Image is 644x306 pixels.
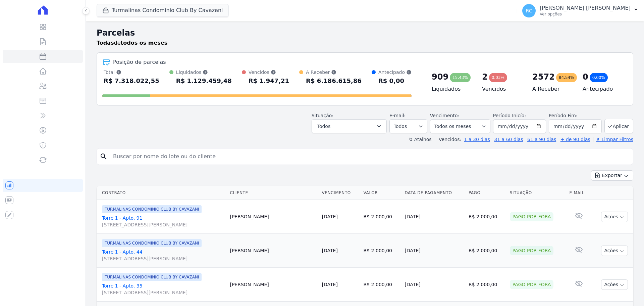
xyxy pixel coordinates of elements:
[464,137,490,142] a: 1 a 30 dias
[540,5,631,11] p: [PERSON_NAME] [PERSON_NAME]
[482,72,488,82] div: 2
[97,186,227,200] th: Contrato
[430,113,459,118] label: Vencimento:
[249,69,289,76] div: Vencidos
[517,1,644,20] button: RC [PERSON_NAME] [PERSON_NAME] Ver opções
[567,186,591,200] th: E-mail
[121,40,168,46] strong: todos os meses
[322,248,338,253] a: [DATE]
[601,279,628,290] button: Ações
[102,255,224,262] span: [STREET_ADDRESS][PERSON_NAME]
[510,280,554,289] div: Pago por fora
[540,11,631,17] p: Ver opções
[227,268,319,302] td: [PERSON_NAME]
[102,215,224,228] a: Torre 1 - Apto. 91[STREET_ADDRESS][PERSON_NAME]
[97,39,167,47] p: de
[510,212,554,221] div: Pago por fora
[104,76,159,86] div: R$ 7.318.022,55
[402,186,466,200] th: Data de Pagamento
[432,72,448,82] div: 909
[532,72,555,82] div: 2572
[249,76,289,86] div: R$ 1.947,21
[466,268,507,302] td: R$ 2.000,00
[601,246,628,256] button: Ações
[389,113,406,118] label: E-mail:
[482,85,522,93] h4: Vencidos
[176,76,232,86] div: R$ 1.129.459,48
[109,150,630,163] input: Buscar por nome do lote ou do cliente
[593,137,633,142] a: ✗ Limpar Filtros
[601,212,628,222] button: Ações
[532,85,572,93] h4: A Receber
[317,122,330,130] span: Todos
[583,85,622,93] h4: Antecipado
[604,119,633,133] button: Aplicar
[227,186,319,200] th: Cliente
[322,282,338,287] a: [DATE]
[102,205,202,213] span: TURMALINAS CONDOMINIO CLUB BY CAVAZANI
[378,76,412,86] div: R$ 0,00
[493,113,526,118] label: Período Inicío:
[526,8,532,13] span: RC
[312,113,333,118] label: Situação:
[466,234,507,268] td: R$ 2.000,00
[450,73,471,82] div: 15,43%
[556,73,577,82] div: 84,54%
[102,273,202,281] span: TURMALINAS CONDOMINIO CLUB BY CAVAZANI
[494,137,523,142] a: 31 a 60 dias
[466,186,507,200] th: Pago
[409,137,431,142] label: ↯ Atalhos
[176,69,232,76] div: Liquidados
[432,85,471,93] h4: Liquidados
[591,170,633,181] button: Exportar
[583,72,588,82] div: 0
[402,234,466,268] td: [DATE]
[527,137,556,142] a: 61 a 90 dias
[312,119,387,133] button: Todos
[102,249,224,262] a: Torre 1 - Apto. 44[STREET_ADDRESS][PERSON_NAME]
[361,234,402,268] td: R$ 2.000,00
[361,268,402,302] td: R$ 2.000,00
[113,58,166,66] div: Posição de parcelas
[507,186,567,200] th: Situação
[402,200,466,234] td: [DATE]
[102,239,202,247] span: TURMALINAS CONDOMINIO CLUB BY CAVAZANI
[378,69,412,76] div: Antecipado
[436,137,461,142] label: Vencidos:
[590,73,608,82] div: 0,00%
[100,152,108,161] i: search
[560,137,590,142] a: + de 90 dias
[102,282,224,296] a: Torre 1 - Apto. 35[STREET_ADDRESS][PERSON_NAME]
[97,40,114,46] strong: Todas
[466,200,507,234] td: R$ 2.000,00
[549,112,602,119] label: Período Fim:
[510,246,554,255] div: Pago por fora
[97,27,633,39] h2: Parcelas
[227,234,319,268] td: [PERSON_NAME]
[227,200,319,234] td: [PERSON_NAME]
[102,289,224,296] span: [STREET_ADDRESS][PERSON_NAME]
[306,76,362,86] div: R$ 6.186.615,86
[402,268,466,302] td: [DATE]
[104,69,159,76] div: Total
[97,4,229,17] button: Turmalinas Condominio Club By Cavazani
[306,69,362,76] div: A Receber
[489,73,507,82] div: 0,03%
[102,221,224,228] span: [STREET_ADDRESS][PERSON_NAME]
